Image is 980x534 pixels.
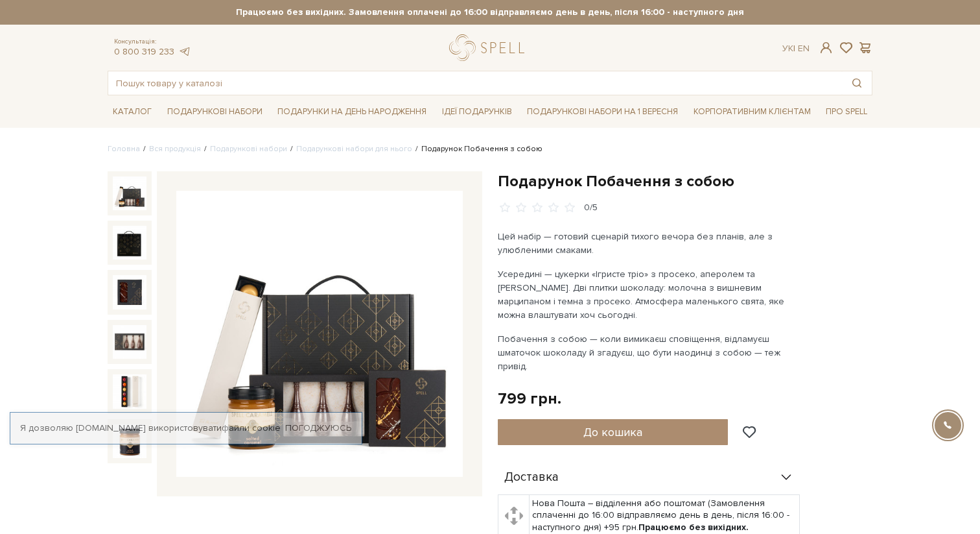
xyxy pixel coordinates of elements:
span: Доставка [504,472,559,483]
img: Подарунок Побачення з собою [113,226,146,260]
img: Подарунок Побачення з собою [113,275,146,309]
a: Ідеї подарунків [437,102,517,122]
div: 0/5 [584,202,598,214]
a: Подарункові набори [162,102,268,122]
p: Побачення з собою — коли вимикаєш сповіщення, відламуєш шматочок шоколаду й згадуєш, що бути наод... [498,332,802,373]
strong: Працюємо без вихідних. Замовлення оплачені до 16:00 відправляємо день в день, після 16:00 - насту... [108,6,872,18]
input: Пошук товару у каталозі [108,71,842,95]
a: Подарункові набори [210,144,287,154]
button: До кошика [498,419,728,445]
a: Подарункові набори для нього [296,144,412,154]
img: Подарунок Побачення з собою [113,176,146,210]
a: Погоджуюсь [285,422,351,434]
p: Цей набір — готовий сценарій тихого вечора без планів, але з улюбленими смаками. [498,230,802,257]
a: Корпоративним клієнтам [688,101,816,123]
a: Вся продукція [149,144,201,154]
img: Подарунок Побачення з собою [176,191,463,478]
a: Каталог [108,102,157,122]
a: Головна [108,144,140,154]
a: 0 800 319 233 [114,46,174,57]
div: Я дозволяю [DOMAIN_NAME] використовувати [10,422,362,434]
a: Про Spell [821,102,872,122]
div: Ук [782,43,810,55]
a: logo [449,34,530,61]
a: Подарункові набори на 1 Вересня [522,101,683,123]
div: 799 грн. [498,389,561,409]
a: Подарунки на День народження [272,102,432,122]
li: Подарунок Побачення з собою [412,143,542,155]
button: Пошук товару у каталозі [842,71,872,95]
a: файли cookie [222,422,281,433]
span: | [793,43,795,54]
a: telegram [178,46,191,57]
p: Усередині — цукерки «Ігристе тріо» з просеко, аперолем та [PERSON_NAME]. Дві плитки шоколаду: мол... [498,267,802,322]
span: До кошика [583,425,642,439]
img: Подарунок Побачення з собою [113,325,146,359]
img: Подарунок Побачення з собою [113,374,146,408]
a: En [798,43,810,54]
b: Працюємо без вихідних. [638,522,749,533]
span: Консультація: [114,38,191,46]
h1: Подарунок Побачення з собою [498,171,872,191]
